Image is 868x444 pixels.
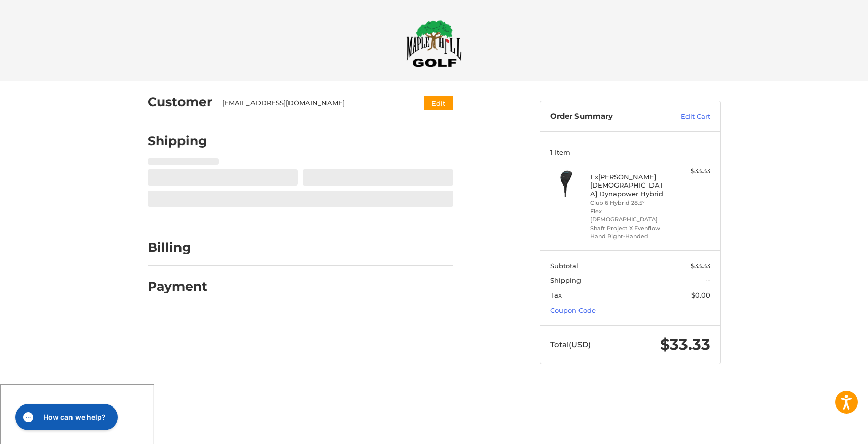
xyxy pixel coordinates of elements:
[148,133,207,149] h2: Shipping
[670,166,710,176] div: $33.33
[550,262,578,270] span: Subtotal
[550,340,591,349] span: Total (USD)
[691,291,710,299] span: $0.00
[148,94,212,110] h2: Customer
[550,112,659,122] h3: Order Summary
[590,232,668,241] li: Hand Right-Handed
[590,224,668,233] li: Shaft Project X Evenflow
[705,276,710,284] span: --
[590,173,668,198] h4: 1 x [PERSON_NAME] [DEMOGRAPHIC_DATA] Dynapower Hybrid
[590,207,668,224] li: Flex [DEMOGRAPHIC_DATA]
[222,98,404,108] div: [EMAIL_ADDRESS][DOMAIN_NAME]
[659,112,710,122] a: Edit Cart
[406,20,462,67] img: Maple Hill Golf
[691,262,710,270] span: $33.33
[148,240,207,255] h2: Billing
[550,291,562,299] span: Tax
[10,400,121,434] iframe: Gorgias live chat messenger
[660,335,710,354] span: $33.33
[424,96,453,110] button: Edit
[590,199,668,207] li: Club 6 Hybrid 28.5°
[148,279,207,294] h2: Payment
[550,306,596,314] a: Coupon Code
[784,417,868,444] iframe: Google Customer Reviews
[550,148,710,156] h3: 1 Item
[550,276,581,284] span: Shipping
